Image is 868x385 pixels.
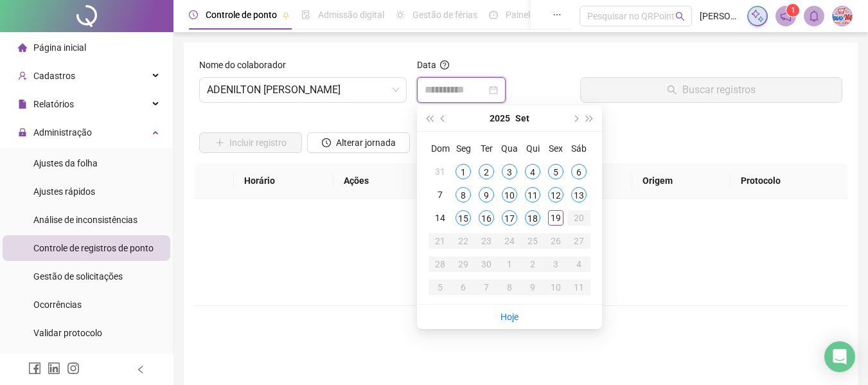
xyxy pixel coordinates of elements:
[475,183,498,206] td: 2025-09-09
[475,160,498,183] td: 2025-09-02
[833,6,852,26] img: 30682
[498,253,521,276] td: 2025-10-01
[525,256,540,272] div: 2
[525,164,540,179] div: 4
[307,132,410,153] button: Alterar jornada
[567,253,590,276] td: 2025-10-04
[322,138,331,147] span: clock-circle
[456,187,471,202] div: 8
[33,215,137,225] span: Análise de inconsistências
[498,229,521,253] td: 2025-09-24
[479,233,494,249] div: 23
[571,210,587,226] div: 20
[525,280,540,295] div: 9
[479,187,494,202] div: 9
[502,256,517,272] div: 1
[567,229,590,253] td: 2025-09-27
[456,164,471,179] div: 1
[525,187,540,202] div: 11
[479,280,494,295] div: 7
[731,163,847,199] th: Protocolo
[544,183,567,206] td: 2025-09-12
[521,253,544,276] td: 2025-10-02
[18,100,27,109] span: file
[780,10,792,22] span: notification
[571,187,587,202] div: 13
[521,276,544,299] td: 2025-10-09
[498,206,521,229] td: 2025-09-17
[521,183,544,206] td: 2025-09-11
[440,60,449,69] span: question-circle
[18,43,27,52] span: home
[525,210,540,226] div: 18
[808,10,820,22] span: bell
[432,187,448,202] div: 7
[33,127,92,138] span: Administração
[498,137,521,160] th: Qua
[786,4,799,17] sup: 1
[452,253,475,276] td: 2025-09-29
[498,276,521,299] td: 2025-10-08
[567,160,590,183] td: 2025-09-06
[824,341,855,372] div: Open Intercom Messenger
[498,183,521,206] td: 2025-09-10
[500,312,518,322] a: Hoje
[479,210,494,226] div: 16
[521,160,544,183] td: 2025-09-04
[580,77,842,103] button: Buscar registros
[432,164,448,179] div: 31
[479,164,494,179] div: 2
[544,206,567,229] td: 2025-09-19
[489,10,498,19] span: dashboard
[456,256,471,272] div: 29
[475,206,498,229] td: 2025-09-16
[700,9,740,23] span: [PERSON_NAME]
[456,233,471,249] div: 22
[456,210,471,226] div: 15
[479,256,494,272] div: 30
[436,105,450,131] button: prev-year
[18,128,27,137] span: lock
[429,253,452,276] td: 2025-09-28
[318,10,384,20] span: Admissão digital
[675,12,685,21] span: search
[475,137,498,160] th: Ter
[48,362,60,375] span: linkedin
[432,256,448,272] div: 28
[521,206,544,229] td: 2025-09-18
[548,233,563,249] div: 26
[544,276,567,299] td: 2025-10-10
[521,137,544,160] th: Qui
[475,276,498,299] td: 2025-10-07
[475,253,498,276] td: 2025-09-30
[33,186,95,197] span: Ajustes rápidos
[396,10,405,19] span: sun
[567,137,590,160] th: Sáb
[571,256,587,272] div: 4
[18,71,27,80] span: user-add
[506,10,556,20] span: Painel do DP
[33,42,86,53] span: Página inicial
[282,12,290,19] span: pushpin
[571,233,587,249] div: 27
[452,229,475,253] td: 2025-09-22
[333,163,421,199] th: Ações
[199,132,302,153] button: Incluir registro
[456,280,471,295] div: 6
[429,160,452,183] td: 2025-08-31
[553,10,562,19] span: ellipsis
[544,137,567,160] th: Sex
[336,136,396,150] span: Alterar jornada
[632,163,731,199] th: Origem
[791,6,795,15] span: 1
[567,206,590,229] td: 2025-09-20
[583,105,597,131] button: super-next-year
[136,365,145,374] span: left
[568,105,582,131] button: next-year
[429,276,452,299] td: 2025-10-05
[571,280,587,295] div: 11
[209,260,832,274] div: Não há dados
[544,253,567,276] td: 2025-10-03
[750,9,765,23] img: sparkle-icon.fc2bf0ac1784a2077858766a79e2daf3.svg
[307,139,410,149] a: Alterar jornada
